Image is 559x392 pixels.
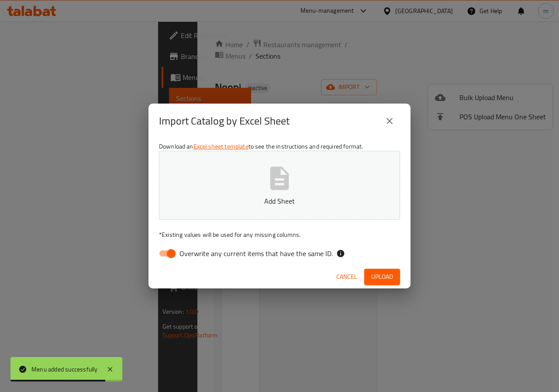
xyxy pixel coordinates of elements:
[159,230,400,239] p: Existing values will be used for any missing columns.
[148,139,411,265] div: Download an to see the instructions and required format.
[31,364,98,374] div: Menu added successfully
[159,114,290,128] h2: Import Catalog by Excel Sheet
[336,271,357,282] span: Cancel
[179,248,333,259] span: Overwrite any current items that have the same ID.
[333,269,361,285] button: Cancel
[364,269,400,285] button: Upload
[371,271,393,282] span: Upload
[193,141,248,152] a: Excel sheet template
[159,151,400,220] button: Add Sheet
[336,249,345,258] svg: If the overwrite option isn't selected, then the items that match an existing ID will be ignored ...
[173,196,386,206] p: Add Sheet
[379,111,400,132] button: close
